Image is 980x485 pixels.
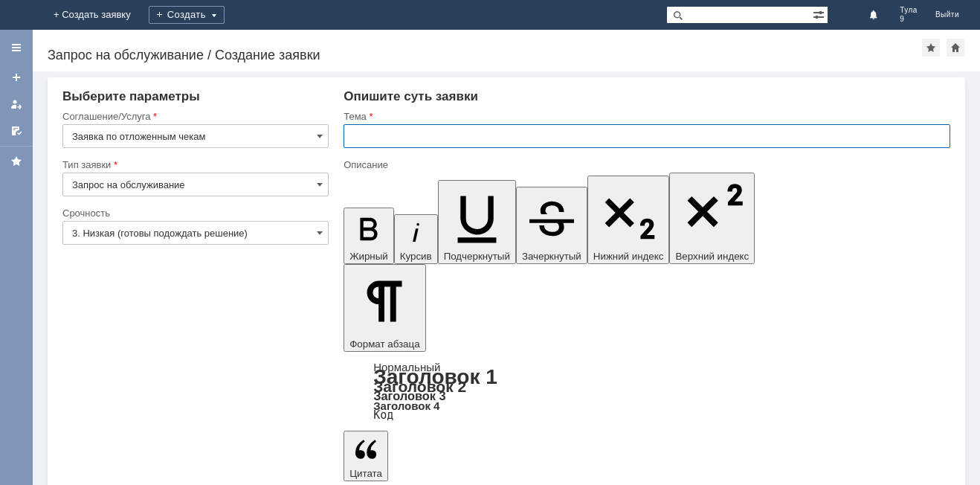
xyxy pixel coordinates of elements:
button: Подчеркнутый [438,180,516,264]
span: Формат абзаца [349,338,419,350]
div: Срочность [62,208,326,218]
div: Описание [344,160,947,170]
a: Заголовок 1 [373,365,497,388]
div: Сделать домашней страницей [947,39,964,57]
div: Соглашение/Услуга [62,112,326,121]
div: Добавить в избранное [922,39,940,57]
button: Формат абзаца [344,264,425,352]
div: Запрос на обслуживание / Создание заявки [48,48,922,62]
div: Формат абзаца [344,362,950,420]
a: Заголовок 3 [373,389,445,402]
span: 9 [900,15,918,24]
a: Нормальный [373,361,440,373]
a: Заголовок 4 [373,399,439,412]
a: Заголовок 2 [373,378,466,395]
a: Мои заявки [4,92,28,116]
a: Создать заявку [4,65,28,89]
span: Цитата [349,468,382,479]
button: Цитата [344,431,388,481]
span: Опишите суть заявки [344,89,478,103]
button: Зачеркнутый [516,187,587,264]
div: Тема [344,112,947,121]
button: Нижний индекс [587,176,670,264]
span: Зачеркнутый [522,251,581,262]
div: Тип заявки [62,160,326,170]
span: Жирный [349,251,388,262]
a: Мои согласования [4,119,28,143]
a: Код [373,408,393,422]
button: Жирный [344,208,394,264]
span: Расширенный поиск [813,7,828,21]
span: Тула [900,6,918,15]
span: Подчеркнутый [444,251,510,262]
span: Выберите параметры [62,89,200,103]
button: Курсив [394,214,438,264]
button: Верхний индекс [669,173,755,264]
div: Создать [149,6,225,24]
span: Курсив [400,251,432,262]
span: Верхний индекс [675,251,749,262]
span: Нижний индекс [593,251,664,262]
